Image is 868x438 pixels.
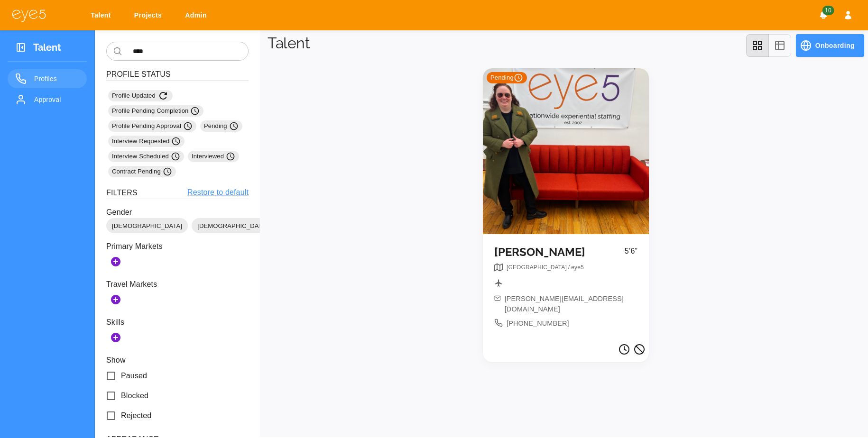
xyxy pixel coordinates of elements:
[121,410,151,421] span: Rejected
[106,68,249,81] h6: Profile Status
[112,90,169,101] span: Profile Updated
[192,221,273,231] span: [DEMOGRAPHIC_DATA]
[106,355,249,366] p: Show
[746,34,769,57] button: grid
[505,294,637,314] span: [PERSON_NAME][EMAIL_ADDRESS][DOMAIN_NAME]
[192,152,235,161] span: Interviewed
[8,90,87,109] a: Approval
[84,7,120,24] a: Talent
[204,121,239,131] span: Pending
[106,207,249,218] p: Gender
[490,73,523,82] span: Pending
[746,34,791,57] div: view
[179,7,216,24] a: Admin
[108,166,176,177] div: Contract Pending
[106,218,188,233] div: [DEMOGRAPHIC_DATA]
[34,94,79,105] span: Approval
[822,6,834,15] span: 10
[796,34,864,57] button: Onboarding
[507,319,569,329] span: [PHONE_NUMBER]
[108,136,185,147] div: Interview Requested
[483,68,649,340] a: Pending [PERSON_NAME]5’6”breadcrumb[PERSON_NAME][EMAIL_ADDRESS][DOMAIN_NAME][PHONE_NUMBER]
[112,137,181,146] span: Interview Requested
[112,121,193,131] span: Profile Pending Approval
[188,151,239,162] div: Interviewed
[106,290,125,309] button: Add Secondary Markets
[106,221,188,231] span: [DEMOGRAPHIC_DATA]
[33,42,61,56] h3: Talent
[112,106,200,116] span: Profile Pending Completion
[625,246,637,263] p: 5’6”
[108,120,196,132] div: Profile Pending Approval
[121,370,147,382] span: Paused
[108,151,184,162] div: Interview Scheduled
[108,105,203,117] div: Profile Pending Completion
[106,279,249,290] p: Travel Markets
[192,218,273,233] div: [DEMOGRAPHIC_DATA]
[815,7,832,24] button: Notifications
[106,241,249,252] p: Primary Markets
[112,167,172,176] span: Contract Pending
[200,120,242,132] div: Pending
[106,252,125,271] button: Add Markets
[106,317,249,328] p: Skills
[34,73,79,84] span: Profiles
[128,7,171,24] a: Projects
[507,263,584,275] nav: breadcrumb
[187,187,249,199] a: Restore to default
[567,263,571,272] li: /
[494,246,625,259] h5: [PERSON_NAME]
[768,34,791,57] button: table
[112,152,180,161] span: Interview Scheduled
[106,187,138,199] h6: Filters
[11,9,46,22] img: eye5
[121,390,148,401] span: Blocked
[8,69,87,88] a: Profiles
[106,328,125,347] button: Add Skills
[571,264,583,271] span: eye5
[268,34,310,52] h1: Talent
[108,90,173,101] div: Profile Updated
[507,264,567,271] span: [GEOGRAPHIC_DATA]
